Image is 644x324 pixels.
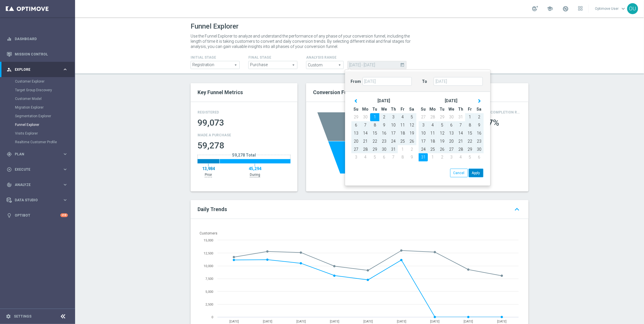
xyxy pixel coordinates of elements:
[361,137,370,145] td: 21
[15,114,60,118] a: Segmentation Explorer
[351,153,361,161] td: 3
[6,52,68,57] div: Mission Control
[15,77,75,86] div: Customer Explorer
[428,105,438,113] th: Mo
[474,137,484,145] td: 23
[419,137,428,145] td: 17
[407,113,416,121] td: 5
[361,113,370,121] td: 30
[497,320,507,323] text: [DATE]
[474,113,484,121] td: 2
[62,167,68,172] i: keyboard_arrow_right
[191,33,413,49] p: Use the Funnel Explorer to analyze and understand the performance of any phase of your conversion...
[398,113,407,121] td: 4
[627,3,638,14] div: OU
[398,153,407,161] td: 8
[465,145,474,153] td: 29
[389,153,398,161] td: 7
[464,320,473,323] text: [DATE]
[7,31,68,46] div: Dashboard
[389,145,398,153] td: 31
[198,133,291,137] h4: Made a Purchase
[198,166,219,171] div: 13,984
[407,137,416,145] td: 26
[474,129,484,137] td: 16
[407,105,416,113] th: Sa
[389,137,398,145] td: 24
[465,121,474,129] td: 8
[6,167,68,172] button: play_circle_outline Execute keyboard_arrow_right
[351,121,361,129] td: 6
[389,113,398,121] td: 3
[456,145,465,153] td: 28
[15,120,75,129] div: Funnel Explorer
[204,264,213,268] text: 10,000
[6,152,68,157] button: gps_fixed Plan keyboard_arrow_right
[438,113,447,121] td: 29
[15,129,75,138] div: Visits Explorer
[428,129,438,137] td: 11
[351,137,361,145] td: 20
[7,152,62,157] div: Plan
[263,320,272,323] text: [DATE]
[379,105,389,113] th: We
[229,320,239,323] text: [DATE]
[6,67,68,72] button: person_search Explore keyboard_arrow_right
[389,129,398,137] td: 17
[379,129,389,137] td: 16
[438,137,447,145] td: 19
[14,315,31,318] a: Settings
[15,131,60,136] a: Visits Explorer
[15,79,60,84] a: Customer Explorer
[456,129,465,137] td: 14
[232,152,256,158] p: 59,278 Total
[447,105,456,113] th: We
[205,277,213,281] text: 7,500
[351,105,361,113] th: Su
[398,145,407,153] td: 1
[474,153,484,161] td: 6
[379,145,389,153] td: 30
[465,105,474,113] th: Fr
[6,198,68,202] div: Data Studio keyboard_arrow_right
[15,183,62,187] span: Analyze
[407,145,416,153] td: 2
[62,151,68,157] i: keyboard_arrow_right
[205,303,213,306] text: 2,500
[465,137,474,145] td: 22
[397,320,406,323] text: [DATE]
[389,105,398,113] th: Th
[620,5,627,12] span: keyboard_arrow_down
[15,208,60,223] a: Optibot
[313,89,357,95] span: Conversion Funnel
[363,320,373,323] text: [DATE]
[15,68,62,71] span: Explore
[219,166,291,171] div: 45,294
[62,197,68,203] i: keyboard_arrow_right
[428,153,438,161] td: 1
[15,112,75,120] div: Segmentation Explorer
[351,113,361,121] td: 29
[418,79,429,84] label: To
[419,121,428,129] td: 3
[7,213,12,218] i: lightbulb
[379,153,389,161] td: 6
[248,55,297,59] h4: Final Stage
[7,152,12,157] i: gps_fixed
[379,137,389,145] td: 23
[198,206,227,212] span: Daily Trends
[428,113,438,121] td: 28
[7,182,12,187] i: track_changes
[205,290,213,294] text: 5,000
[198,140,224,151] span: 59,278
[306,55,442,59] h4: analysis range
[400,61,407,67] i: today
[447,121,456,129] td: 6
[379,113,389,121] td: 2
[15,96,60,101] a: Customer Model
[204,239,213,242] text: 15,000
[200,231,217,235] text: Customers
